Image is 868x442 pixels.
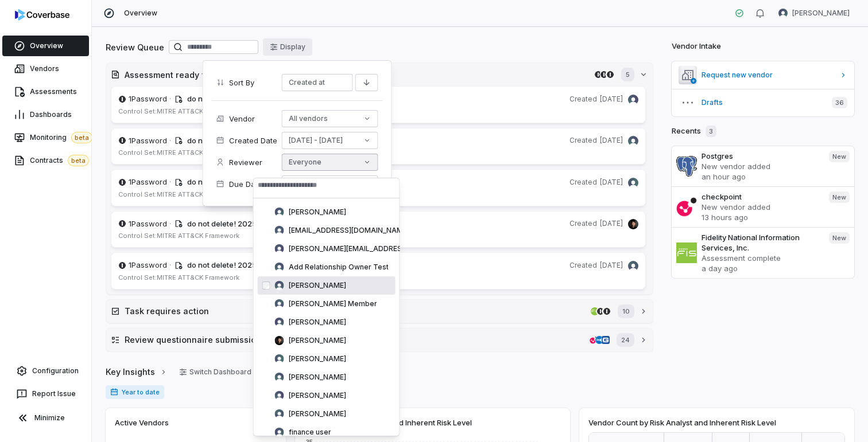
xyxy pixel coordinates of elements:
[672,227,854,278] a: Fidelity National Information Services, Inc.Assessment completea day agoNew
[129,218,167,230] span: 1Password
[30,64,59,73] span: Vendors
[628,219,638,229] img: Clarence Chio avatar
[772,5,857,22] button: Brian Ball avatar[PERSON_NAME]
[102,360,171,384] button: Key Insights
[289,281,346,290] span: [PERSON_NAME]
[263,38,312,56] button: Display
[2,36,89,56] a: Overview
[702,161,820,171] p: New vendor added
[672,41,721,52] h2: Vendor Intake
[289,373,346,382] span: [PERSON_NAME]
[829,151,850,162] span: New
[599,178,623,187] span: [DATE]
[172,363,258,381] button: Switch Dashboard
[672,61,854,89] a: Request new vendor
[282,175,378,193] button: [DATE] - [DATE]
[129,260,167,271] span: 1Password
[2,150,89,171] a: Contractsbeta
[106,63,653,86] button: Assessment ready for review1password.com1password.com1password.com5
[275,318,284,327] img: Amanda Pettenati avatar
[2,104,89,125] a: Dashboards
[187,94,351,103] span: do not delete! 2025 1Password Reassessment
[289,263,389,272] span: Add Relationship Owner Test
[118,273,239,281] span: Control Set: MITRE ATT&CK Framework
[355,74,378,91] button: Descending
[628,136,638,146] img: Darwin Alvarez avatar
[792,9,850,18] span: [PERSON_NAME]
[187,219,351,228] span: do not delete! 2025 1Password Reassessment
[32,366,79,375] span: Configuration
[702,202,820,212] p: New vendor added
[569,219,597,228] span: Created
[169,260,171,271] span: ·
[71,132,92,143] span: beta
[106,300,653,323] button: Task requires actionfisglobal.com1password.com1password.com10
[588,417,776,428] span: Vendor Count by Risk Analyst and Inherent Risk Level
[282,110,378,127] button: All vendors
[229,135,277,146] span: Created Date
[125,69,590,81] h2: Assessment ready for review
[68,155,89,166] span: beta
[275,226,284,235] img: null null avatar
[106,385,164,399] span: Year to date
[129,135,167,147] span: 1Password
[702,253,820,263] p: Assessment complete
[129,93,167,105] span: 1Password
[118,190,239,198] span: Control Set: MITRE ATT&CK Framework
[289,318,346,327] span: [PERSON_NAME]
[275,263,284,272] img: Add Relationship Owner Test avatar
[621,68,634,81] span: 5
[706,126,716,137] span: 3
[275,336,284,345] img: Clarence Chio avatar
[124,9,157,18] span: Overview
[30,155,89,166] span: Contracts
[229,114,277,124] span: Vendor
[599,95,623,104] span: [DATE]
[169,177,171,188] span: ·
[569,136,597,145] span: Created
[569,261,597,270] span: Created
[30,41,63,50] span: Overview
[702,191,820,202] h3: checkpoint
[106,41,164,53] h2: Review Queue
[672,146,854,186] a: PostgresNew vendor addedan hour agoNew
[15,9,69,21] img: logo-D7KZi-bG.svg
[187,177,351,186] span: do not delete! 2025 1Password Reassessment
[118,148,239,157] span: Control Set: MITRE ATT&CK Framework
[702,232,820,253] h3: Fidelity National Information Services, Inc.
[829,191,850,203] span: New
[5,384,87,404] button: Report Issue
[362,78,371,87] svg: Descending
[628,261,638,271] img: Drew Hoover avatar
[289,428,331,437] span: finance user
[111,252,646,290] a: 1password.com1Password· do not delete! 2025 1Password ReassessmentCreated[DATE]Drew Hoover avatar...
[289,226,409,235] span: [EMAIL_ADDRESS][DOMAIN_NAME]
[289,409,346,418] span: [PERSON_NAME]
[111,86,646,123] a: 1password.com1Password· do not delete! 2025 1Password ReassessmentCreated[DATE]David Gold avatarC...
[672,126,716,137] h2: Recents
[34,413,65,423] span: Minimize
[187,136,351,145] span: do not delete! 2025 1Password Reassessment
[618,304,634,318] span: 10
[5,361,87,381] a: Configuration
[832,97,847,108] span: 36
[275,409,284,418] img: Drew Hoover avatar
[229,179,277,189] span: Due Date
[275,299,284,308] img: Amanda Member avatar
[229,157,277,167] span: Reviewer
[5,406,87,429] button: Minimize
[702,263,820,273] p: a day ago
[229,77,277,88] span: Sort By
[106,328,653,351] button: Review questionnaire submissioncheckpoint.comdell.comgeico.com24
[169,135,171,147] span: ·
[115,417,169,428] span: Active Vendors
[169,218,171,230] span: ·
[569,95,597,104] span: Created
[829,232,850,244] span: New
[672,89,854,116] button: Drafts36
[599,136,623,145] span: [DATE]
[275,244,284,253] img: null null avatar
[2,81,89,102] a: Assessments
[617,333,634,347] span: 24
[275,354,284,363] img: Danny Higdon avatar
